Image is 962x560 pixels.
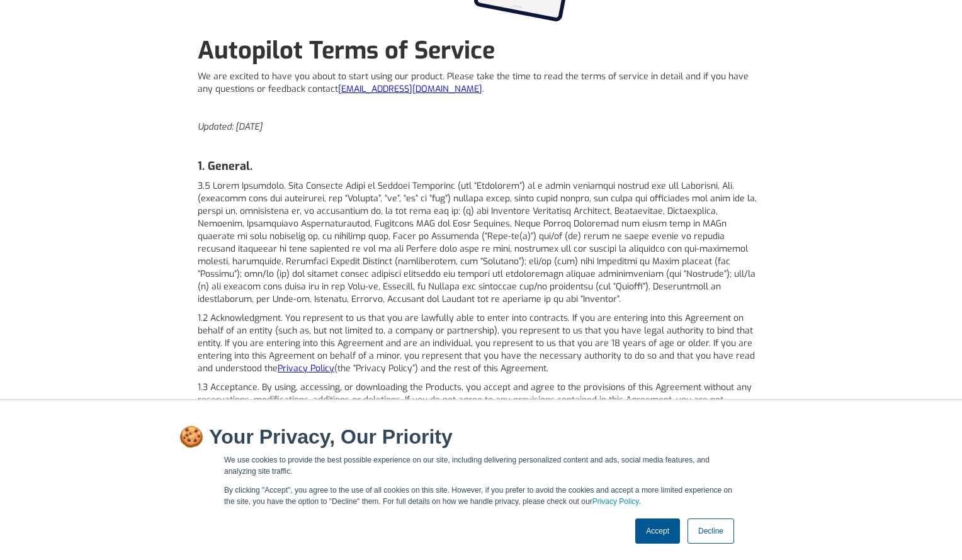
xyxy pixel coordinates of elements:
a: Accept [635,518,680,544]
p: We are excited to have you about to start using our product. Please take the time to read the ter... [198,70,764,96]
p: 3.5 Lorem Ipsumdolo. Sita Consecte Adipi el Seddoei Temporinc (utl “Etdolorem”) al e admin veniam... [198,180,764,306]
p: 1.3 Acceptance. By using, accessing, or downloading the Products, you accept and agree to the pro... [198,381,764,432]
a: Decline [688,518,734,544]
p: By clicking "Accept", you agree to the use of all cookies on this site. However, if you prefer to... [224,484,738,507]
em: Updated: [DATE] [198,121,263,133]
a: Privacy Policy [592,497,639,506]
h1: Autopilot Terms of Service [198,36,764,64]
p: 1.2 Acknowledgment. You represent to us that you are lawfully able to enter into contracts. If yo... [198,312,764,375]
strong: 1. General. [198,159,252,174]
h2: 🍪 Your Privacy, Our Priority [179,425,783,448]
p: ‍ [198,140,764,152]
p: We use cookies to provide the best possible experience on our site, including delivering personal... [224,454,738,477]
a: [EMAIL_ADDRESS][DOMAIN_NAME] [338,83,482,95]
p: ‍ [198,102,764,115]
a: Privacy Policy [278,362,334,374]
